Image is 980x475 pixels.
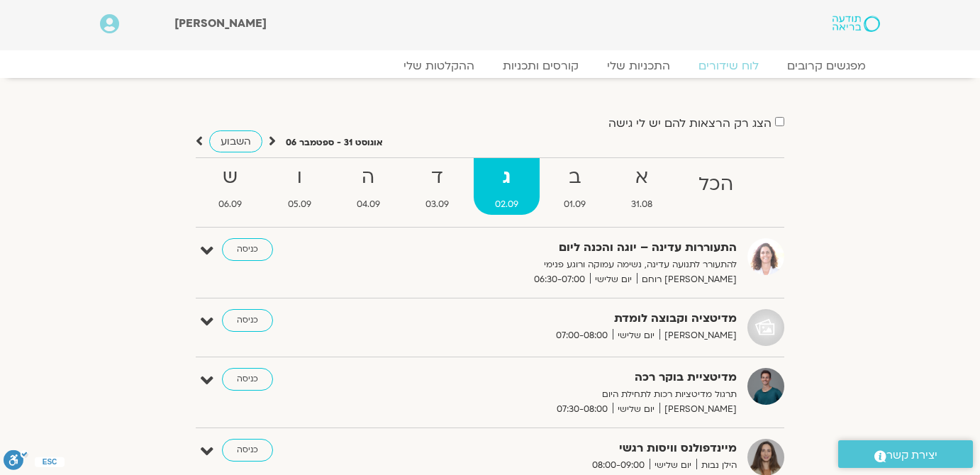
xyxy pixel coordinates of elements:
nav: Menu [100,59,880,73]
span: 07:00-08:00 [551,328,613,343]
span: יצירת קשר [886,446,937,465]
span: [PERSON_NAME] [174,16,267,31]
strong: התעוררות עדינה – יוגה והכנה ליום [389,238,737,257]
strong: ו [266,162,332,194]
p: תרגול מדיטציות רכות לתחילת היום [389,387,737,402]
span: 08:00-09:00 [587,458,650,473]
a: הכל [677,158,755,215]
strong: ג [474,162,540,194]
strong: א [610,162,674,194]
a: כניסה [222,368,273,391]
strong: מדיטציית בוקר רכה [389,368,737,387]
a: כניסה [222,238,273,261]
span: השבוע [221,135,251,148]
span: 31.08 [610,197,674,212]
span: [PERSON_NAME] [659,328,737,343]
span: 07:30-08:00 [552,402,613,417]
span: יום שלישי [613,328,659,343]
span: הילן נבות [696,458,737,473]
p: אוגוסט 31 - ספטמבר 06 [286,135,383,150]
span: 06.09 [197,197,263,212]
span: 02.09 [474,197,540,212]
label: הצג רק הרצאות להם יש לי גישה [608,117,772,130]
a: יצירת קשר [838,440,973,468]
a: ד03.09 [404,158,470,215]
a: השבוע [209,130,262,152]
a: מפגשים קרובים [773,59,880,73]
span: 05.09 [266,197,332,212]
a: ו05.09 [266,158,332,215]
a: כניסה [222,439,273,462]
strong: הכל [677,169,755,201]
a: ב01.09 [542,158,607,215]
a: ה04.09 [335,158,401,215]
strong: מדיטציה וקבוצה לומדת [389,309,737,328]
strong: ש [197,162,263,194]
span: 06:30-07:00 [529,272,590,287]
a: התכניות שלי [593,59,684,73]
span: 03.09 [404,197,470,212]
a: קורסים ותכניות [489,59,593,73]
a: לוח שידורים [684,59,773,73]
span: יום שלישי [590,272,637,287]
span: [PERSON_NAME] [659,402,737,417]
strong: מיינדפולנס וויסות רגשי [389,439,737,458]
strong: ב [542,162,607,194]
a: א31.08 [610,158,674,215]
a: ג02.09 [474,158,540,215]
a: ש06.09 [197,158,263,215]
span: [PERSON_NAME] רוחם [637,272,737,287]
a: כניסה [222,309,273,332]
span: יום שלישי [613,402,659,417]
p: להתעורר לתנועה עדינה, נשימה עמוקה ורוגע פנימי [389,257,737,272]
span: 01.09 [542,197,607,212]
strong: ד [404,162,470,194]
span: 04.09 [335,197,401,212]
strong: ה [335,162,401,194]
span: יום שלישי [650,458,696,473]
a: ההקלטות שלי [389,59,489,73]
